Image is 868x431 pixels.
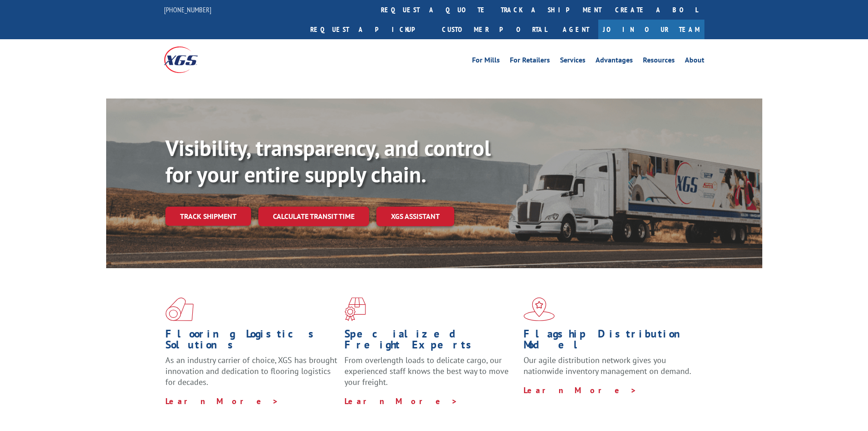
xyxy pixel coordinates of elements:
p: From overlength loads to delicate cargo, our experienced staff knows the best way to move your fr... [344,355,517,395]
a: Learn More > [165,396,279,406]
a: Calculate transit time [258,207,369,226]
a: [PHONE_NUMBER] [164,5,211,14]
span: Our agile distribution network gives you nationwide inventory management on demand. [524,355,691,376]
img: xgs-icon-focused-on-flooring-red [344,297,366,321]
a: Learn More > [524,385,637,395]
h1: Specialized Freight Experts [344,328,517,355]
a: Learn More > [344,396,458,406]
a: Customer Portal [435,20,554,39]
a: For Mills [472,57,500,67]
a: About [685,57,704,67]
a: XGS ASSISTANT [376,207,454,226]
a: Request a pickup [303,20,435,39]
a: Advantages [596,57,633,67]
h1: Flooring Logistics Solutions [165,328,338,355]
a: Resources [643,57,675,67]
a: Track shipment [165,207,251,226]
h1: Flagship Distribution Model [524,328,696,355]
a: Join Our Team [598,20,704,39]
a: For Retailers [510,57,550,67]
a: Services [560,57,586,67]
img: xgs-icon-flagship-distribution-model-red [524,297,555,321]
span: As an industry carrier of choice, XGS has brought innovation and dedication to flooring logistics... [165,355,337,387]
img: xgs-icon-total-supply-chain-intelligence-red [165,297,194,321]
a: Agent [554,20,598,39]
b: Visibility, transparency, and control for your entire supply chain. [165,134,491,188]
